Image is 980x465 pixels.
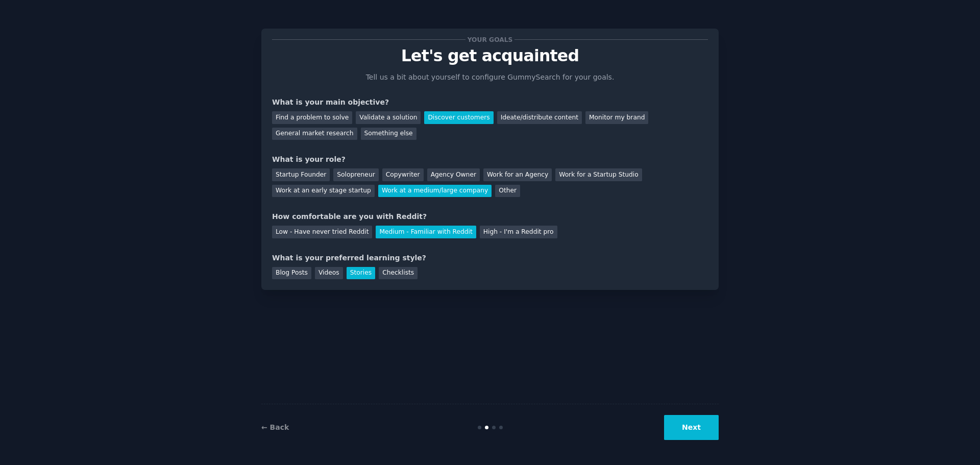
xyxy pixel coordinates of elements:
p: Let's get acquainted [272,47,708,65]
div: Work at an early stage startup [272,185,375,198]
div: What is your main objective? [272,97,708,108]
div: Validate a solution [356,111,421,124]
div: Checklists [379,267,418,280]
div: Agency Owner [427,168,480,181]
div: Copywriter [382,168,424,181]
div: How comfortable are you with Reddit? [272,211,708,222]
div: Monitor my brand [585,111,648,124]
div: Work at a medium/large company [378,185,492,198]
div: Blog Posts [272,267,311,280]
div: Ideate/distribute content [497,111,582,124]
div: Work for a Startup Studio [555,168,642,181]
div: Work for an Agency [483,168,552,181]
div: Find a problem to solve [272,111,352,124]
div: What is your preferred learning style? [272,253,708,263]
span: Your goals [465,34,514,45]
div: Startup Founder [272,168,330,181]
a: ← Back [261,423,289,431]
div: Solopreneur [333,168,378,181]
div: What is your role? [272,154,708,165]
div: Low - Have never tried Reddit [272,226,372,238]
div: General market research [272,128,357,140]
p: Tell us a bit about yourself to configure GummySearch for your goals. [361,72,619,83]
div: Other [495,185,520,198]
div: Medium - Familiar with Reddit [376,226,476,238]
div: Discover customers [424,111,493,124]
button: Next [664,415,719,440]
div: Something else [361,128,416,140]
div: Videos [315,267,343,280]
div: High - I'm a Reddit pro [480,226,557,238]
div: Stories [347,267,375,280]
